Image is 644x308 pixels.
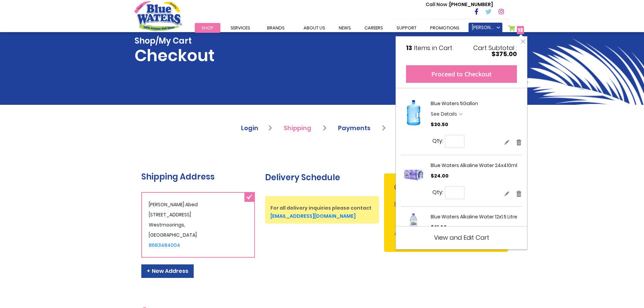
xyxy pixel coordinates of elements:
[406,65,517,83] button: Proceed to Checkout
[401,213,426,239] img: Blue Waters Alkaline Water 12x1.5 Litre
[431,188,443,196] label: Qty
[135,1,182,31] a: store logo
[431,213,517,220] a: Blue Waters Alkaline Water 12x1.5 Litre
[401,162,426,187] img: Blue Waters Alkaline Water 24x410ml
[297,23,332,33] a: about us
[147,267,188,275] span: New Address
[492,50,517,58] span: $375.00
[431,162,517,169] a: Blue Waters Alkaline Water 24x410ml
[469,23,502,33] a: [PERSON_NAME]
[434,233,489,242] a: View and Edit Cart
[508,25,524,35] a: 13
[284,124,311,132] span: Shipping
[265,173,379,183] h1: Delivery Schedule
[284,124,327,132] a: Shipping
[149,242,180,248] a: 8683484004
[431,100,478,107] a: Blue Waters 5Gallon
[135,36,215,46] span: Shop/My Cart
[332,23,358,33] a: News
[231,25,250,31] span: Services
[401,213,426,241] a: Blue Waters Alkaline Water 12x1.5 Litre
[338,124,371,132] span: Payments
[426,1,493,8] p: [PHONE_NUMBER]
[406,44,412,52] span: 13
[267,25,285,31] span: Brands
[241,124,272,132] a: Login
[201,25,214,31] span: Shop
[135,36,215,65] h1: Checkout
[141,264,194,278] button: New Address
[473,44,514,52] span: Cart Subtotal
[141,192,255,258] div: [PERSON_NAME] Abed [STREET_ADDRESS] Westmoorings , [GEOGRAPHIC_DATA]
[394,181,498,197] span: Order Summary
[431,111,457,117] span: See Details
[401,100,426,125] img: Blue Waters 5Gallon
[431,224,447,231] span: $61.00
[431,172,449,179] span: $24.00
[270,200,374,219] h2: For all delivery inquiries please contact
[431,121,448,128] span: $30.50
[338,124,386,132] a: Payments
[270,213,356,219] a: [EMAIL_ADDRESS][DOMAIN_NAME]
[394,200,399,209] span: 13
[358,23,390,33] a: careers
[426,1,449,8] span: Call Now :
[423,23,466,33] a: Promotions
[390,23,423,33] a: support
[141,171,255,192] div: Shipping Address
[518,27,523,33] span: 13
[394,230,449,237] span: Apply Discount Code
[401,162,426,189] a: Blue Waters Alkaline Water 24x410ml
[414,44,452,52] span: Items in Cart
[431,137,443,145] label: Qty
[401,100,426,127] a: Blue Waters 5Gallon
